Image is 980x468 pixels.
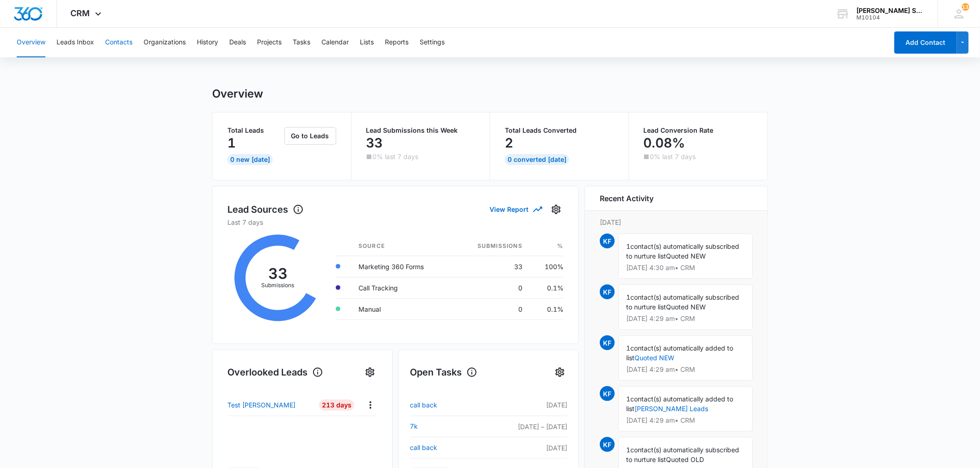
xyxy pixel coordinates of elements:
[600,284,615,299] span: KF
[351,256,453,277] td: Marketing 360 Forms
[227,127,283,134] p: Total Leads
[105,28,132,57] button: Contacts
[257,28,282,57] button: Projects
[453,236,530,256] th: Submissions
[600,437,615,452] span: KF
[634,405,708,413] a: [PERSON_NAME] Leads
[373,154,419,160] p: 0% last 7 days
[666,456,704,463] span: Quoted OLD
[530,256,564,277] td: 100%
[857,14,924,21] div: account id
[530,236,564,256] th: %
[857,7,924,14] div: account name
[666,252,706,260] span: Quoted NEW
[553,365,567,380] button: Settings
[227,154,273,165] div: 0 New [DATE]
[505,154,569,165] div: 0 Converted [DATE]
[626,293,739,311] span: contact(s) automatically subscribed to nurture list
[363,365,377,380] button: Settings
[626,446,630,454] span: 1
[530,298,564,320] td: 0.1%
[385,28,408,57] button: Reports
[227,400,295,410] p: Test [PERSON_NAME]
[410,421,466,432] a: 7k
[505,127,614,134] p: Total Leads Converted
[490,201,541,217] button: View Report
[626,446,739,463] span: contact(s) automatically subscribed to nurture list
[626,315,745,322] p: [DATE] 4:29 am • CRM
[363,398,377,412] button: Actions
[227,365,323,379] h1: Overlooked Leads
[626,366,745,373] p: [DATE] 4:29 am • CRM
[626,417,745,424] p: [DATE] 4:29 am • CRM
[626,395,733,413] span: contact(s) automatically added to list
[227,203,304,216] h1: Lead Sources
[962,3,969,11] span: 131
[600,234,615,248] span: KF
[626,344,733,362] span: contact(s) automatically added to list
[466,443,567,453] p: [DATE]
[351,277,453,298] td: Call Tracking
[57,28,94,57] button: Leads Inbox
[366,127,475,134] p: Lead Submissions this Week
[410,400,466,411] a: call back
[505,135,513,150] p: 2
[366,135,383,150] p: 33
[962,3,969,11] div: notifications count
[360,28,374,57] button: Lists
[626,395,630,403] span: 1
[600,335,615,350] span: KF
[227,400,314,410] a: Test [PERSON_NAME]
[321,28,349,57] button: Calendar
[466,422,567,431] p: [DATE] – [DATE]
[634,354,674,362] a: Quoted NEW
[894,31,957,54] button: Add Contact
[351,298,453,320] td: Manual
[626,265,745,271] p: [DATE] 4:30 am • CRM
[453,256,530,277] td: 33
[600,386,615,401] span: KF
[351,236,453,256] th: Source
[644,135,685,150] p: 0.08%
[212,87,263,101] h1: Overview
[17,28,45,57] button: Overview
[197,28,218,57] button: History
[644,127,753,134] p: Lead Conversion Rate
[466,400,567,410] p: [DATE]
[420,28,445,57] button: Settings
[410,365,477,379] h1: Open Tasks
[600,193,653,204] h6: Recent Activity
[410,442,466,453] a: call back
[227,135,236,150] p: 1
[549,202,564,217] button: Settings
[453,277,530,298] td: 0
[626,293,630,301] span: 1
[666,303,706,311] span: Quoted NEW
[453,298,530,320] td: 0
[144,28,186,57] button: Organizations
[229,28,246,57] button: Deals
[284,132,336,140] a: Go to Leads
[71,8,90,18] span: CRM
[600,217,753,227] p: [DATE]
[319,400,354,411] div: 213 Days
[530,277,564,298] td: 0.1%
[626,242,630,250] span: 1
[293,28,310,57] button: Tasks
[284,127,336,145] button: Go to Leads
[650,154,696,160] p: 0% last 7 days
[626,242,739,260] span: contact(s) automatically subscribed to nurture list
[626,344,630,352] span: 1
[227,217,564,227] p: Last 7 days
